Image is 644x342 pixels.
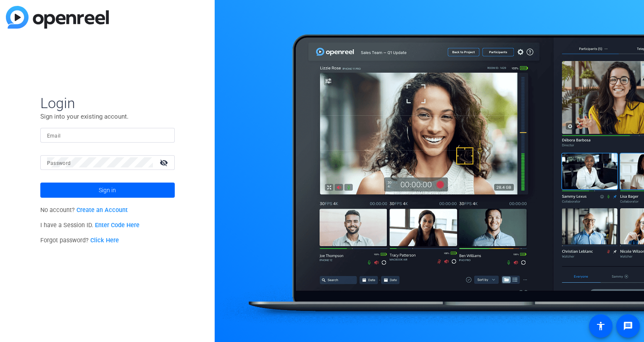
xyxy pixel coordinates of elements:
[76,207,128,214] a: Create an Account
[596,321,606,331] mat-icon: accessibility
[40,207,128,214] span: No account?
[623,321,633,331] mat-icon: message
[40,222,140,229] span: I have a Session ID.
[40,112,175,121] p: Sign into your existing account.
[95,222,139,229] a: Enter Code Here
[99,180,116,201] span: Sign in
[90,237,119,244] a: Click Here
[40,237,119,244] span: Forgot password?
[40,94,175,112] span: Login
[47,130,168,140] input: Enter Email Address
[40,183,175,198] button: Sign in
[6,6,109,29] img: blue-gradient.svg
[155,156,175,169] mat-icon: visibility_off
[47,160,71,166] mat-label: Password
[47,133,61,139] mat-label: Email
